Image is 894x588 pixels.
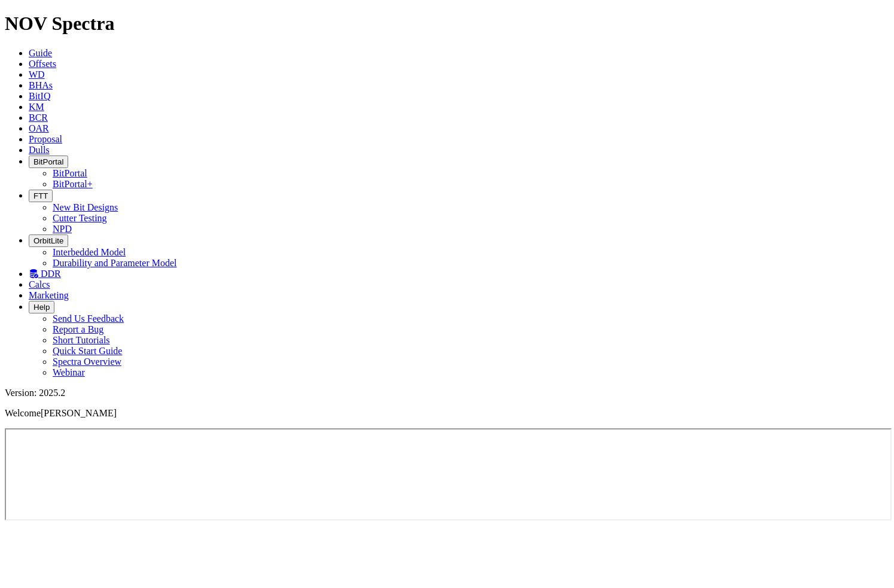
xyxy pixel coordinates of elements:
a: Short Tutorials [53,335,110,345]
a: Quick Start Guide [53,346,122,356]
a: Marketing [29,290,69,300]
h1: NOV Spectra [5,13,889,35]
a: KM [29,102,44,112]
button: BitPortal [29,156,68,168]
a: Guide [29,48,52,58]
a: Spectra Overview [53,357,121,367]
a: NPD [53,224,72,234]
a: BCR [29,112,48,123]
a: Interbedded Model [53,247,126,257]
a: Webinar [53,367,85,377]
div: Version: 2025.2 [5,388,889,398]
span: BitPortal [33,157,63,166]
span: [PERSON_NAME] [41,408,117,418]
button: Help [29,301,54,313]
a: Dulls [29,145,50,155]
a: BitIQ [29,91,50,101]
a: Calcs [29,279,50,290]
a: Offsets [29,59,56,69]
a: New Bit Designs [53,202,118,212]
a: OAR [29,123,49,133]
a: DDR [29,269,61,279]
span: OrbitLite [33,236,63,245]
span: Help [33,303,50,312]
a: Durability and Parameter Model [53,258,177,268]
a: Send Us Feedback [53,313,124,324]
a: Cutter Testing [53,213,107,223]
button: FTT [29,190,53,202]
a: WD [29,69,45,80]
a: Report a Bug [53,324,103,334]
span: DDR [41,269,61,279]
a: BitPortal+ [53,179,93,189]
span: FTT [33,191,48,200]
a: Proposal [29,134,62,144]
button: OrbitLite [29,234,68,247]
a: BitPortal [53,168,87,178]
a: BHAs [29,80,53,90]
p: Welcome [5,408,889,419]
